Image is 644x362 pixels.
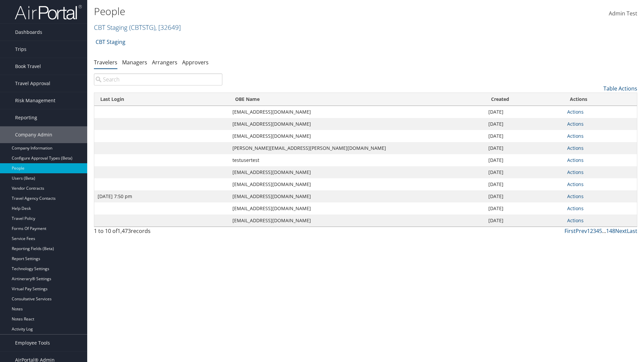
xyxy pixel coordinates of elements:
th: Last Login: activate to sort column ascending [94,93,229,106]
a: Actions [567,133,584,139]
th: OBE Name: activate to sort column ascending [229,93,485,106]
h1: People [94,4,456,18]
a: Actions [567,109,584,115]
a: Actions [567,121,584,127]
td: [DATE] [485,215,564,227]
a: 3 [593,227,596,235]
td: [EMAIL_ADDRESS][DOMAIN_NAME] [229,130,485,142]
span: Book Travel [15,58,41,75]
td: [EMAIL_ADDRESS][DOMAIN_NAME] [229,106,485,118]
a: Prev [576,227,587,235]
span: Dashboards [15,24,42,41]
span: Reporting [15,109,37,126]
td: [PERSON_NAME][EMAIL_ADDRESS][PERSON_NAME][DOMAIN_NAME] [229,142,485,154]
td: [DATE] [485,130,564,142]
td: [EMAIL_ADDRESS][DOMAIN_NAME] [229,190,485,202]
a: 4 [596,227,599,235]
td: [EMAIL_ADDRESS][DOMAIN_NAME] [229,118,485,130]
a: Arrangers [152,59,177,66]
td: [DATE] [485,106,564,118]
a: Actions [567,145,584,151]
a: Actions [567,181,584,187]
td: [DATE] [485,142,564,154]
span: , [ 32649 ] [155,23,181,32]
td: [DATE] [485,154,564,166]
td: [EMAIL_ADDRESS][DOMAIN_NAME] [229,178,485,190]
a: 5 [599,227,602,235]
td: [DATE] [485,118,564,130]
td: testusertest [229,154,485,166]
a: CBT Staging [94,23,181,32]
span: Travel Approval [15,75,50,92]
a: Travelers [94,59,117,66]
div: 1 to 10 of records [94,227,222,238]
th: Created: activate to sort column ascending [485,93,564,106]
span: Trips [15,41,26,58]
a: Next [615,227,627,235]
a: Last [627,227,637,235]
a: Actions [567,205,584,212]
td: [DATE] [485,190,564,202]
a: Actions [567,193,584,199]
span: 1,473 [117,227,131,235]
td: [DATE] 7:50 pm [94,190,229,202]
td: [EMAIL_ADDRESS][DOMAIN_NAME] [229,202,485,215]
a: Approvers [182,59,209,66]
a: Actions [567,157,584,163]
a: Actions [567,217,584,224]
a: First [565,227,576,235]
a: Table Actions [603,85,637,92]
a: Admin Test [609,3,637,24]
td: [EMAIL_ADDRESS][DOMAIN_NAME] [229,215,485,227]
a: CBT Staging [96,35,125,49]
td: [DATE] [485,178,564,190]
input: Search [94,73,222,85]
span: Admin Test [609,10,637,17]
span: ( CBTSTG ) [129,23,155,32]
td: [DATE] [485,166,564,178]
span: Company Admin [15,126,52,143]
a: Actions [567,169,584,175]
td: [DATE] [485,202,564,215]
span: … [602,227,606,235]
th: Actions [564,93,637,106]
a: 1 [587,227,590,235]
a: 2 [590,227,593,235]
span: Employee Tools [15,335,50,351]
span: Risk Management [15,92,55,109]
td: [EMAIL_ADDRESS][DOMAIN_NAME] [229,166,485,178]
a: 148 [606,227,615,235]
img: airportal-logo.png [15,4,82,20]
a: Managers [122,59,147,66]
